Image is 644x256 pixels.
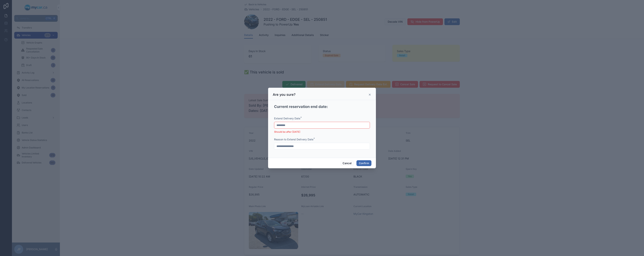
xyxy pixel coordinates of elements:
h3: Are you sure? [273,92,296,97]
h2: Current reservation end date: [274,104,328,109]
button: Confirm [356,160,371,166]
button: Cancel [340,160,354,166]
span: Reason to Extend Delivery Date [274,138,313,141]
li: Should be after [DATE] [274,130,370,134]
span: Extend Delivery Date [274,117,300,120]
